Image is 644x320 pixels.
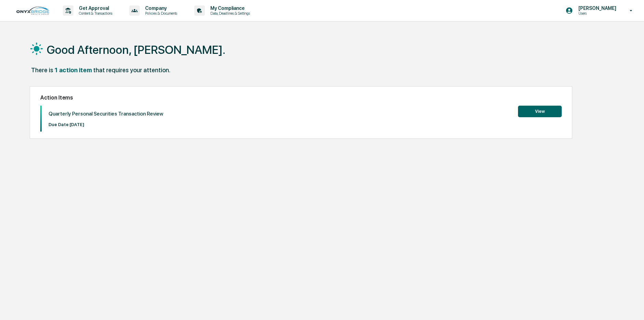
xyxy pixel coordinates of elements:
h2: Action Items [40,94,562,101]
img: logo [16,6,49,15]
h1: Good Afternoon, [PERSON_NAME]. [47,43,225,57]
p: Company [140,5,181,11]
p: [PERSON_NAME] [573,5,620,11]
div: There is [31,66,53,74]
p: Content & Transactions [73,11,116,16]
p: My Compliance [205,5,253,11]
p: Data, Deadlines & Settings [205,11,253,16]
div: that requires your attention. [93,66,170,74]
p: Users [573,11,620,16]
a: View [518,108,562,114]
p: Quarterly Personal Securities Transaction Review [48,111,163,117]
p: Due Date: [DATE] [48,122,163,127]
p: Get Approval [73,5,116,11]
p: Policies & Documents [140,11,181,16]
div: 1 action item [55,66,92,74]
button: View [518,106,562,117]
